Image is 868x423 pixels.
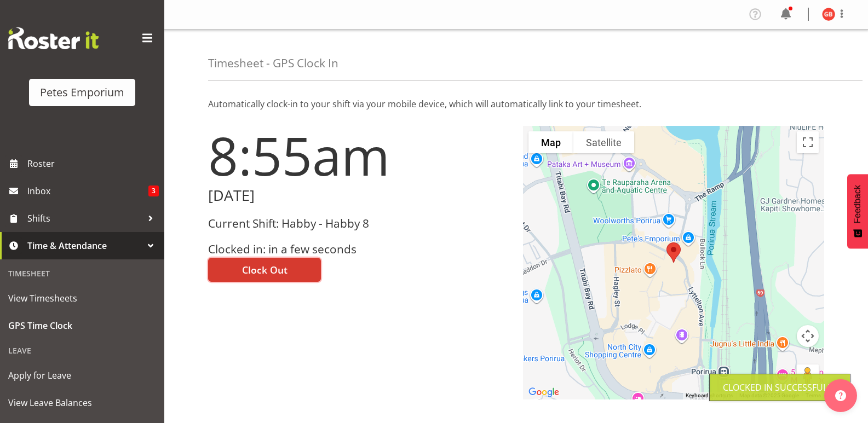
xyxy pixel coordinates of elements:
[208,97,824,111] p: Automatically clock-in to your shift via your mobile device, which will automatically link to you...
[3,285,162,312] a: View Timesheets
[723,381,837,394] div: Clocked in Successfully
[797,325,819,347] button: Map camera controls
[528,131,573,153] button: Show street map
[208,57,338,69] h4: Timesheet - GPS Clock In
[573,131,634,153] button: Show satellite imagery
[847,174,868,248] button: Feedback - Show survey
[27,155,159,172] span: Roster
[3,389,162,416] a: View Leave Balances
[208,217,510,230] h3: Current Shift: Habby - Habby 8
[3,262,162,285] div: Timesheet
[3,362,162,389] a: Apply for Leave
[3,312,162,339] a: GPS Time Clock
[208,126,510,185] h1: 8:55am
[686,392,733,399] button: Keyboard shortcuts
[27,210,142,227] span: Shifts
[208,243,510,256] h3: Clocked in: in a few seconds
[40,84,124,101] div: Petes Emporium
[797,364,819,386] button: Drag Pegman onto the map to open Street View
[8,290,156,306] span: View Timesheets
[8,317,156,334] span: GPS Time Clock
[242,263,288,277] span: Clock Out
[27,183,148,199] span: Inbox
[835,390,846,401] img: help-xxl-2.png
[148,186,159,196] span: 3
[853,185,863,223] span: Feedback
[526,385,562,399] a: Open this area in Google Maps (opens a new window)
[797,131,819,153] button: Toggle fullscreen view
[3,339,162,362] div: Leave
[822,8,835,21] img: gillian-byford11184.jpg
[526,385,562,399] img: Google
[8,367,156,384] span: Apply for Leave
[208,258,321,282] button: Clock Out
[8,395,156,411] span: View Leave Balances
[208,187,510,204] h2: [DATE]
[27,237,142,254] span: Time & Attendance
[8,27,99,49] img: Rosterit website logo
